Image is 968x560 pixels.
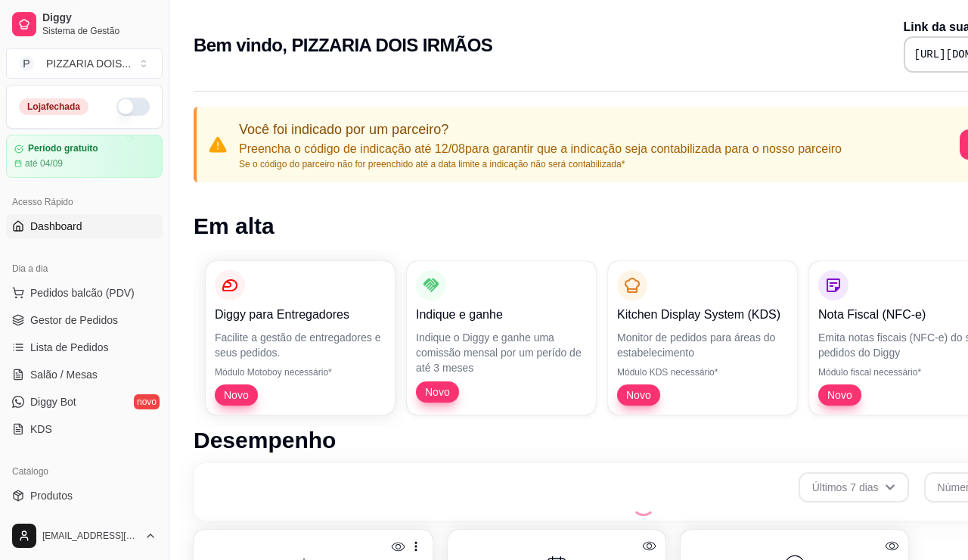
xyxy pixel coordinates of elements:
[6,518,163,554] button: [EMAIL_ADDRESS][DOMAIN_NAME]
[6,459,163,484] div: Catálogo
[6,390,163,414] a: Diggy Botnovo
[6,190,163,214] div: Acesso Rápido
[821,387,858,403] span: Novo
[30,488,73,503] span: Produtos
[6,281,163,305] button: Pedidos balcão (PDV)
[239,119,842,140] p: Você foi indicado por um parceiro?
[218,387,255,403] span: Novo
[215,330,386,360] p: Facilite a gestão de entregadores e seus pedidos.
[6,214,163,238] a: Dashboard
[407,261,596,415] button: Indique e ganheIndique o Diggy e ganhe uma comissão mensal por um perído de até 3 mesesNovo
[416,306,587,324] p: Indique e ganhe
[28,143,98,154] article: Período gratuito
[6,135,163,178] a: Período gratuitoaté 04/09
[42,530,138,542] span: [EMAIL_ADDRESS][DOMAIN_NAME]
[416,330,587,375] p: Indique o Diggy e ganhe uma comissão mensal por um perído de até 3 meses
[6,48,163,79] button: Select a team
[46,56,131,71] div: PIZZARIA DOIS ...
[239,140,842,158] p: Preencha o código de indicação até 12/08 para garantir que a indicação seja contabilizada para o ...
[19,56,34,71] span: P
[239,158,842,170] p: Se o código do parceiro não for preenchido até a data limite a indicação não será contabilizada*
[42,11,157,25] span: Diggy
[617,306,788,324] p: Kitchen Display System (KDS)
[215,366,386,378] p: Módulo Motoboy necessário*
[617,330,788,360] p: Monitor de pedidos para áreas do estabelecimento
[30,340,109,355] span: Lista de Pedidos
[30,219,82,234] span: Dashboard
[6,417,163,441] a: KDS
[215,306,386,324] p: Diggy para Entregadores
[194,33,492,58] h2: Bem vindo, PIZZARIA DOIS IRMÃOS
[6,335,163,359] a: Lista de Pedidos
[617,366,788,378] p: Módulo KDS necessário*
[25,157,63,170] article: até 04/09
[799,472,909,502] button: Últimos 7 dias
[116,98,150,116] button: Alterar Status
[30,367,98,382] span: Salão / Mesas
[6,362,163,387] a: Salão / Mesas
[620,387,657,403] span: Novo
[206,261,395,415] button: Diggy para EntregadoresFacilite a gestão de entregadores e seus pedidos.Módulo Motoboy necessário...
[6,511,163,535] a: Complementos
[30,313,118,328] span: Gestor de Pedidos
[608,261,797,415] button: Kitchen Display System (KDS)Monitor de pedidos para áreas do estabelecimentoMódulo KDS necessário...
[6,6,163,42] a: DiggySistema de Gestão
[19,98,88,115] div: Loja fechada
[30,394,76,409] span: Diggy Bot
[631,492,656,516] div: Loading
[6,257,163,281] div: Dia a dia
[30,285,135,300] span: Pedidos balcão (PDV)
[6,308,163,332] a: Gestor de Pedidos
[6,484,163,508] a: Produtos
[419,384,456,400] span: Novo
[30,422,52,437] span: KDS
[42,25,157,37] span: Sistema de Gestão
